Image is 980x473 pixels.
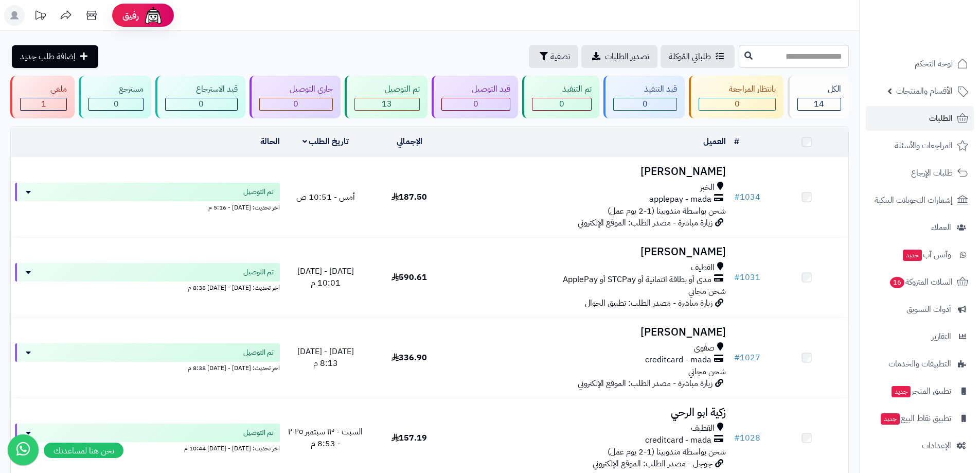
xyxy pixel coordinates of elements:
[649,194,711,205] span: applepay - mada
[699,98,775,110] div: 0
[260,98,332,110] div: 0
[15,362,280,373] div: اخر تحديث: [DATE] - [DATE] 8:38 م
[786,76,851,118] a: الكل14
[688,365,726,378] span: شحن مجاني
[700,182,715,194] span: الخبر
[915,57,953,71] span: لوحة التحكم
[532,83,592,95] div: تم التنفيذ
[529,45,578,68] button: تصفية
[866,161,974,185] a: طلبات الإرجاع
[703,135,726,148] a: العميل
[15,442,280,453] div: اخر تحديث: [DATE] - [DATE] 10:44 م
[866,51,974,76] a: لوحة التحكم
[601,76,686,118] a: قيد التنفيذ 0
[89,98,143,110] div: 0
[866,352,974,376] a: التطبيقات والخدمات
[734,432,760,444] a: #1028
[260,135,280,148] a: الحالة
[866,188,974,213] a: إشعارات التحويلات البنكية
[430,76,520,118] a: قيد التوصيل 0
[243,187,274,197] span: تم التوصيل
[550,50,570,63] span: تصفية
[21,98,66,110] div: 1
[8,76,77,118] a: ملغي 1
[441,83,510,95] div: قيد التوصيل
[688,285,726,297] span: شحن مجاني
[906,302,951,317] span: أدوات التسويق
[922,439,951,453] span: الإعدادات
[293,98,298,110] span: 0
[932,329,951,344] span: التقارير
[532,98,591,110] div: 0
[243,347,274,358] span: تم التوصيل
[643,98,648,110] span: 0
[699,83,776,95] div: بانتظار المراجعة
[455,246,726,258] h3: [PERSON_NAME]
[866,242,974,267] a: وآتس آبجديد
[297,345,354,370] span: [DATE] - [DATE] 8:13 م
[455,166,726,178] h3: [PERSON_NAME]
[165,83,237,95] div: قيد الاسترجاع
[391,432,427,444] span: 157.19
[391,352,427,364] span: 336.90
[734,191,740,203] span: #
[578,377,712,390] span: زيارة مباشرة - مصدر الطلب: الموقع الإلكتروني
[20,83,67,95] div: ملغي
[455,407,726,418] h3: زكية ابو الرحي
[735,98,740,110] span: 0
[734,352,760,364] a: #1027
[661,45,735,68] a: طلباتي المُوكلة
[581,45,657,68] a: تصدير الطلبات
[814,98,824,110] span: 14
[114,98,119,110] span: 0
[143,5,164,26] img: ai-face.png
[734,432,740,444] span: #
[866,297,974,322] a: أدوات التسويق
[199,98,204,110] span: 0
[247,76,343,118] a: جاري التوصيل 0
[911,166,953,180] span: طلبات الإرجاع
[391,191,427,203] span: 187.50
[578,217,712,229] span: زيارة مباشرة - مصدر الطلب: الموقع الإلكتروني
[875,193,953,207] span: إشعارات التحويلات البنكية
[608,205,726,217] span: شحن بواسطة مندوبينا (1-2 يوم عمل)
[259,83,333,95] div: جاري التوصيل
[694,342,715,354] span: صفوى
[605,50,649,63] span: تصدير الطلبات
[12,45,98,68] a: إضافة طلب جديد
[354,83,420,95] div: تم التوصيل
[881,413,900,425] span: جديد
[866,215,974,240] a: العملاء
[563,274,711,286] span: مدى أو بطاقة ائتمانية أو STCPay أو ApplePay
[866,433,974,458] a: الإعدادات
[889,275,953,289] span: السلات المتروكة
[691,423,715,434] span: القطيف
[15,201,280,212] div: اخر تحديث: [DATE] - 5:16 م
[391,271,427,284] span: 590.61
[397,135,422,148] a: الإجمالي
[243,267,274,277] span: تم التوصيل
[455,326,726,338] h3: [PERSON_NAME]
[608,446,726,458] span: شحن بواسطة مندوبينا (1-2 يوم عمل)
[296,191,355,203] span: أمس - 10:51 ص
[866,324,974,349] a: التقارير
[929,111,953,126] span: الطلبات
[343,76,430,118] a: تم التوصيل 13
[166,98,237,110] div: 0
[41,98,46,110] span: 1
[734,352,740,364] span: #
[613,83,676,95] div: قيد التنفيذ
[355,98,419,110] div: 13
[866,379,974,404] a: تطبيق المتجرجديد
[691,262,715,274] span: القطيف
[645,354,711,366] span: creditcard - mada
[895,138,953,153] span: المراجعات والأسئلة
[585,297,712,309] span: زيارة مباشرة - مصدر الطلب: تطبيق الجوال
[880,411,951,426] span: تطبيق نقاط البيع
[302,135,349,148] a: تاريخ الطلب
[297,265,354,289] span: [DATE] - [DATE] 10:01 م
[559,98,564,110] span: 0
[896,84,953,98] span: الأقسام والمنتجات
[77,76,153,118] a: مسترجع 0
[734,191,760,203] a: #1034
